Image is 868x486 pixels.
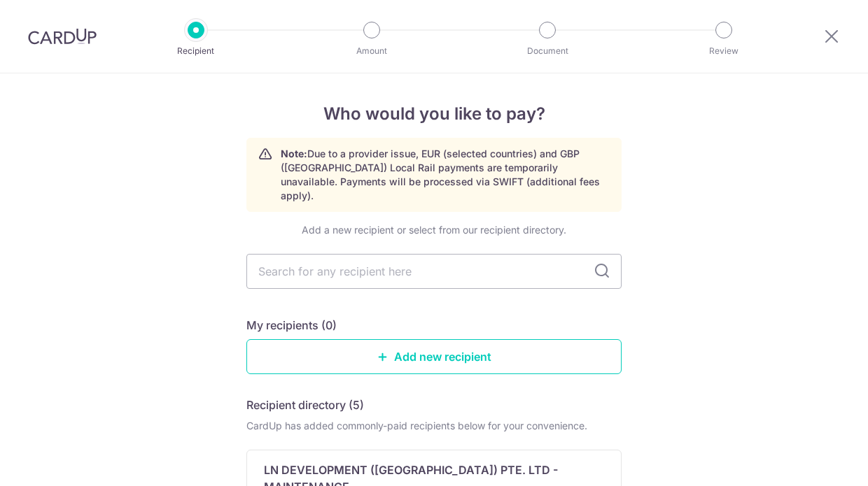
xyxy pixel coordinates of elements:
p: Amount [320,44,423,58]
p: Recipient [144,44,248,58]
a: Add new recipient [246,339,622,374]
p: Due to a provider issue, EUR (selected countries) and GBP ([GEOGRAPHIC_DATA]) Local Rail payments... [281,147,610,203]
div: CardUp has added commonly-paid recipients below for your convenience. [246,419,622,433]
div: Add a new recipient or select from our recipient directory. [246,223,622,237]
p: Review [672,44,776,58]
p: Document [496,44,599,58]
h5: Recipient directory (5) [246,396,364,413]
img: CardUp [28,28,97,45]
h5: My recipients (0) [246,317,337,334]
input: Search for any recipient here [246,254,622,289]
strong: Note: [281,148,307,159]
h4: Who would you like to pay? [246,101,622,127]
